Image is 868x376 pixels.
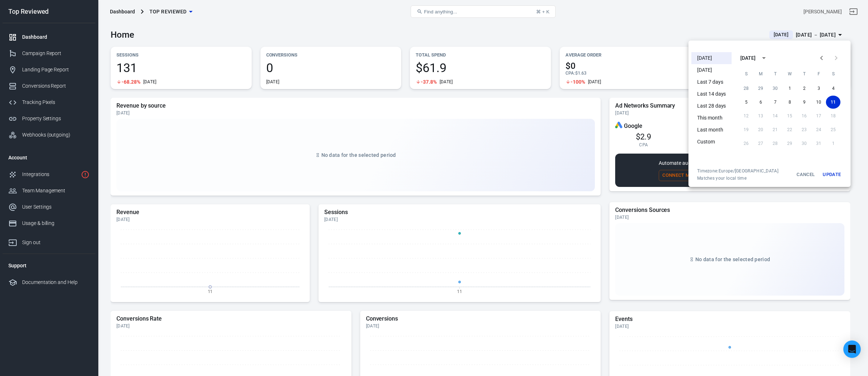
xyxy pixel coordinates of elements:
li: [DATE] [691,64,732,76]
span: Friday [812,67,825,81]
div: Timezone: Europe/[GEOGRAPHIC_DATA] [697,168,778,174]
span: Saturday [827,67,840,81]
button: 30 [768,82,782,95]
li: Last 28 days [691,100,732,112]
span: Wednesday [783,67,796,81]
span: Tuesday [769,67,782,81]
button: 6 [753,96,768,109]
button: 3 [811,82,826,95]
button: Update [820,168,843,181]
li: Custom [691,136,732,148]
div: [DATE] [740,54,756,62]
li: This month [691,112,732,124]
li: Last 14 days [691,88,732,100]
li: [DATE] [691,52,732,64]
button: calendar view is open, switch to year view [758,52,770,64]
button: 9 [797,96,811,109]
li: Last month [691,124,732,136]
li: Last 7 days [691,76,732,88]
button: Cancel [794,168,817,181]
button: Previous month [814,51,829,65]
button: 29 [753,82,768,95]
button: 7 [768,96,782,109]
div: Open Intercom Messenger [843,341,861,358]
button: 28 [739,82,753,95]
span: Sunday [740,67,753,81]
button: 11 [826,96,840,109]
span: Monday [754,67,767,81]
button: 10 [811,96,826,109]
button: 5 [739,96,753,109]
span: Thursday [798,67,811,81]
span: Matches your local time [697,175,778,181]
button: 1 [782,82,797,95]
button: 4 [826,82,840,95]
button: 2 [797,82,811,95]
button: 8 [782,96,797,109]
